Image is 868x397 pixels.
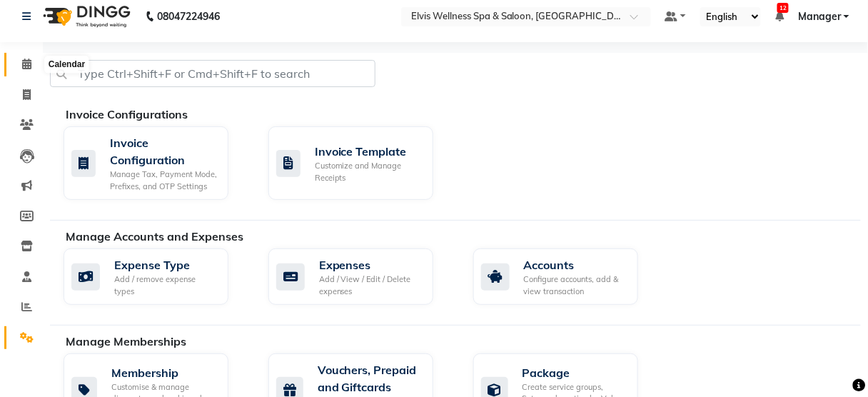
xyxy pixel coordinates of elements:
[110,134,217,169] div: Invoice Configuration
[64,126,247,200] a: Invoice ConfigurationManage Tax, Payment Mode, Prefixes, and OTP Settings
[798,9,841,24] span: Manager
[524,273,627,297] div: Configure accounts, add & view transaction
[64,248,247,305] a: Expense TypeAdd / remove expense types
[111,364,217,381] div: Membership
[318,361,422,396] div: Vouchers, Prepaid and Giftcards
[319,256,422,273] div: Expenses
[319,273,422,297] div: Add / View / Edit / Delete expenses
[114,256,217,273] div: Expense Type
[524,256,627,273] div: Accounts
[50,60,375,87] input: Type Ctrl+Shift+F or Cmd+Shift+F to search
[523,364,627,381] div: Package
[110,169,217,192] div: Manage Tax, Payment Mode, Prefixes, and OTP Settings
[775,10,784,23] a: 12
[777,3,789,13] span: 12
[45,56,89,74] div: Calendar
[114,273,217,297] div: Add / remove expense types
[268,126,452,200] a: Invoice TemplateCustomize and Manage Receipts
[473,248,657,305] a: AccountsConfigure accounts, add & view transaction
[268,248,452,305] a: ExpensesAdd / View / Edit / Delete expenses
[315,160,422,184] div: Customize and Manage Receipts
[315,143,422,160] div: Invoice Template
